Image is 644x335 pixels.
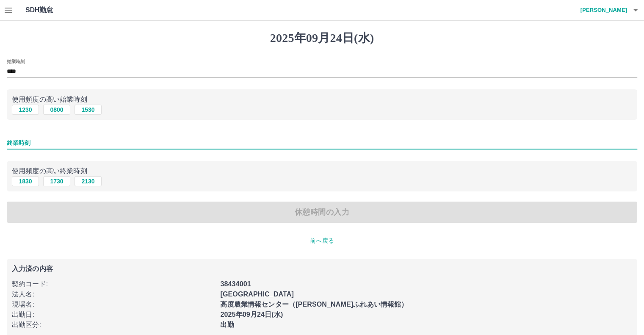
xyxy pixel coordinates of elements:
[12,289,215,299] p: 法人名 :
[12,166,632,176] p: 使用頻度の高い終業時刻
[75,105,102,115] button: 1530
[12,105,39,115] button: 1230
[75,176,102,186] button: 2130
[7,31,637,45] h1: 2025年09月24日(水)
[220,321,234,328] b: 出勤
[43,176,70,186] button: 1730
[7,58,25,64] label: 始業時刻
[220,280,251,288] b: 38434001
[12,299,215,310] p: 現場名 :
[12,94,632,105] p: 使用頻度の高い始業時刻
[12,176,39,186] button: 1830
[43,105,70,115] button: 0800
[220,311,283,318] b: 2025年09月24日(水)
[220,291,294,298] b: [GEOGRAPHIC_DATA]
[7,236,637,245] p: 前へ戻る
[12,310,215,320] p: 出勤日 :
[220,301,408,308] b: 高度農業情報センター（[PERSON_NAME]ふれあい情報館）
[12,279,215,289] p: 契約コード :
[12,266,632,272] p: 入力済の内容
[12,320,215,330] p: 出勤区分 :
